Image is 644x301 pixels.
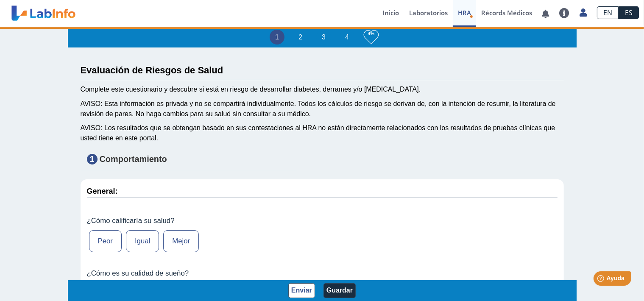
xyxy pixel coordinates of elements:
li: 1 [270,30,284,45]
label: Peor [89,230,122,252]
a: EN [597,6,619,19]
strong: Comportamiento [100,154,167,164]
label: Igual [126,230,159,252]
span: HRA [458,8,471,17]
li: 3 [316,30,331,45]
iframe: Help widget launcher [569,268,635,292]
li: 2 [293,30,308,45]
label: ¿Cómo calificaría su salud? [87,217,558,225]
a: ES [619,6,639,19]
label: Mejor [163,230,199,252]
h3: Evaluación de Riesgos de Salud [81,65,564,75]
h3: 4% [364,28,379,39]
div: AVISO: Esta información es privada y no se compartirá individualmente. Todos los cálculos de ries... [81,99,564,119]
li: 4 [340,30,354,45]
strong: General: [87,187,118,195]
span: 1 [87,154,98,164]
div: AVISO: Los resultados que se obtengan basado en sus contestaciones al HRA no están directamente r... [81,123,564,143]
div: Complete este cuestionario y descubre si está en riesgo de desarrollar diabetes, derrames y/o [ME... [81,84,564,95]
label: ¿Cómo es su calidad de sueño? [87,269,558,278]
button: Enviar [288,283,315,298]
button: Guardar [323,283,356,298]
